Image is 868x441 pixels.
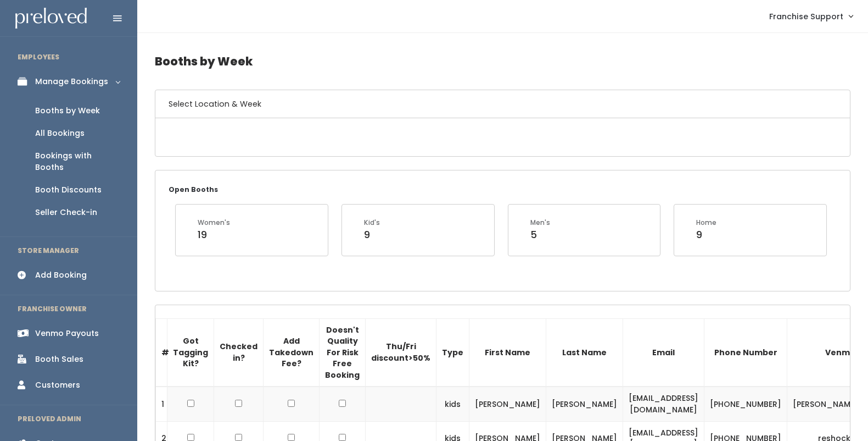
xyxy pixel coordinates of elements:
[155,90,850,118] h6: Select Location & Week
[696,218,716,228] div: Home
[546,318,623,387] th: Last Name
[436,318,469,387] th: Type
[769,10,843,23] span: Franchise Support
[366,318,436,387] th: Thu/Fri discount>50%
[35,184,102,196] div: Booth Discounts
[35,128,85,139] div: All Bookings
[436,387,469,421] td: kids
[758,4,864,28] a: Franchise Support
[469,318,546,387] th: First Name
[15,8,87,29] img: preloved logo
[264,318,320,387] th: Add Takedown Fee?
[35,269,87,281] div: Add Booking
[35,328,99,339] div: Venmo Payouts
[320,318,366,387] th: Doesn't Quality For Risk Free Booking
[35,150,120,173] div: Bookings with Booths
[198,228,230,242] div: 19
[364,218,380,228] div: Kid's
[469,387,546,421] td: [PERSON_NAME]
[155,46,850,76] h4: Booths by Week
[35,207,97,218] div: Seller Check-in
[156,387,167,421] td: 1
[530,218,550,228] div: Men's
[156,318,167,387] th: #
[35,76,108,87] div: Manage Bookings
[546,387,623,421] td: [PERSON_NAME]
[623,318,704,387] th: Email
[696,228,716,242] div: 9
[704,387,787,421] td: [PHONE_NUMBER]
[169,185,218,194] small: Open Booths
[35,354,83,365] div: Booth Sales
[364,228,380,242] div: 9
[530,228,550,242] div: 5
[214,318,264,387] th: Checked in?
[623,387,704,421] td: [EMAIL_ADDRESS][DOMAIN_NAME]
[35,379,80,391] div: Customers
[198,218,230,228] div: Women's
[167,318,214,387] th: Got Tagging Kit?
[704,318,787,387] th: Phone Number
[35,105,100,117] div: Booths by Week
